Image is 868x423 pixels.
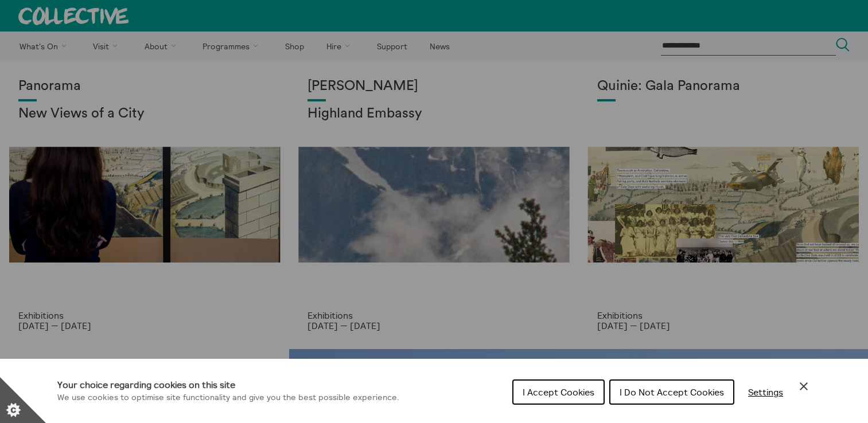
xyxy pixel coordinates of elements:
[797,379,811,393] button: Close Cookie Control
[620,386,724,398] span: I Do Not Accept Cookies
[748,386,783,398] span: Settings
[739,381,792,404] button: Settings
[523,386,594,398] span: I Accept Cookies
[609,379,734,405] button: I Do Not Accept Cookies
[512,379,605,405] button: I Accept Cookies
[57,391,399,404] p: We use cookies to optimise site functionality and give you the best possible experience.
[57,378,399,391] h1: Your choice regarding cookies on this site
